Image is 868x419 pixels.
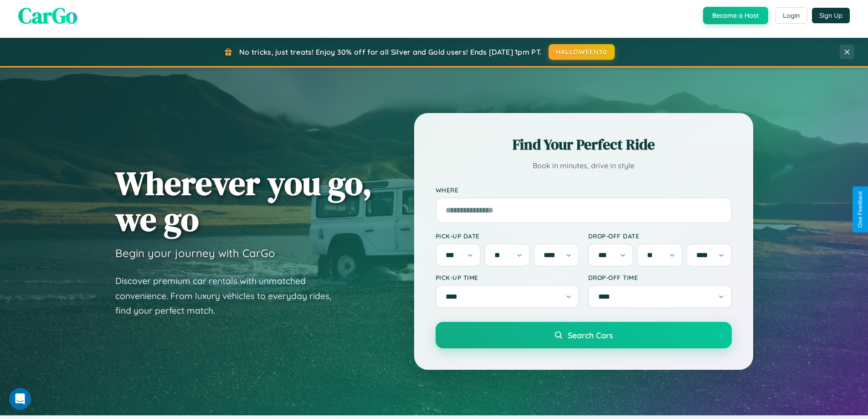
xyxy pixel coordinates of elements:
span: CarGo [18,0,77,31]
span: Search Cars [568,330,613,340]
h1: Wherever you go, we go [115,165,372,237]
h2: Find Your Perfect Ride [436,134,732,155]
iframe: Intercom live chat [9,388,31,410]
button: Sign Up [812,8,850,23]
label: Pick-up Time [436,274,579,281]
p: Book in minutes, drive in style [436,159,732,172]
button: Become a Host [703,7,768,24]
span: No tricks, just treats! Enjoy 30% off for all Silver and Gold users! Ends [DATE] 1pm PT. [239,47,542,57]
label: Drop-off Time [588,274,732,281]
button: HALLOWEEN30 [549,44,615,60]
div: Give Feedback [857,191,863,228]
h3: Begin your journey with CarGo [115,246,275,260]
button: Search Cars [436,322,732,348]
label: Where [436,186,732,194]
p: Discover premium car rentals with unmatched convenience. From luxury vehicles to everyday rides, ... [115,274,343,318]
label: Drop-off Date [588,232,732,240]
button: Login [775,7,807,24]
label: Pick-up Date [436,232,579,240]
